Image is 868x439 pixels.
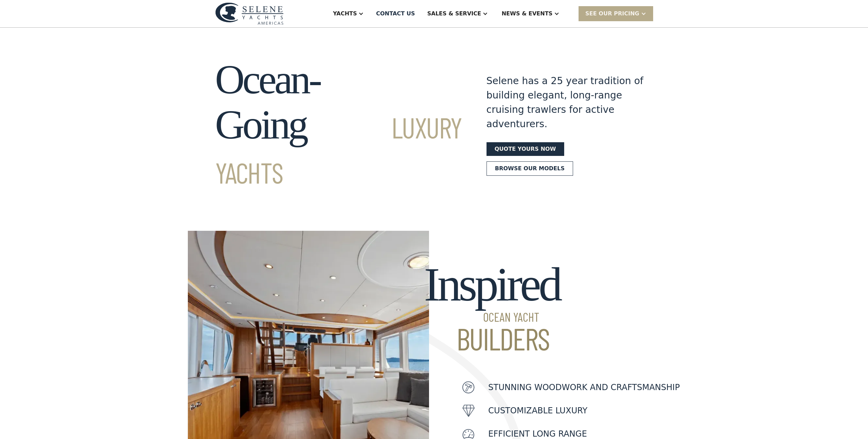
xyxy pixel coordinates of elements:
[579,6,653,21] div: SEE Our Pricing
[488,404,587,417] p: customizable luxury
[424,311,560,323] span: Ocean Yacht
[215,110,462,189] span: Luxury Yachts
[424,323,560,354] span: Builders
[487,142,564,156] a: Quote yours now
[487,74,644,131] div: Selene has a 25 year tradition of building elegant, long-range cruising trawlers for active adven...
[462,404,475,417] img: icon
[502,10,553,18] div: News & EVENTS
[487,161,573,176] a: Browse our models
[376,10,415,18] div: Contact US
[333,10,357,18] div: Yachts
[585,10,639,18] div: SEE Our Pricing
[427,10,481,18] div: Sales & Service
[215,2,284,25] img: logo
[215,57,462,192] h1: Ocean-Going
[488,381,680,394] p: Stunning woodwork and craftsmanship
[424,258,560,354] h2: Inspired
